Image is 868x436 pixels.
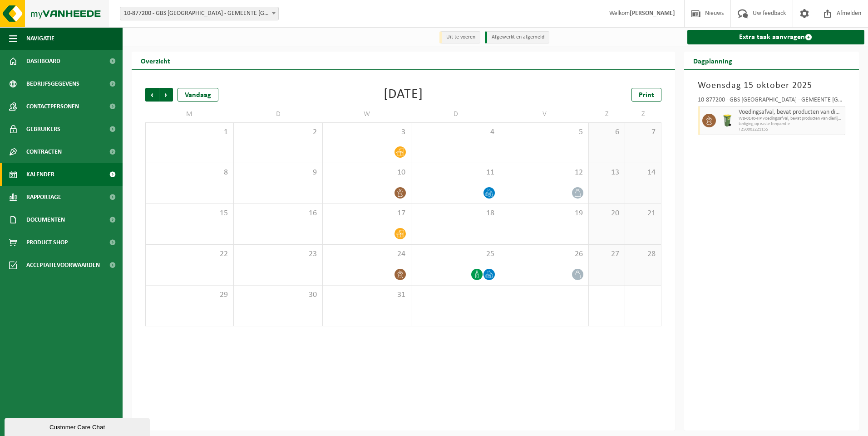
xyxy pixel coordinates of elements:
a: Print [631,88,661,102]
div: Vandaag [178,88,218,102]
span: 2 [238,127,317,137]
td: M [145,106,234,122]
span: 14 [630,168,656,178]
span: 7 [630,127,656,137]
span: Documenten [26,208,65,231]
span: 16 [238,208,317,218]
td: D [411,106,500,122]
span: 20 [593,208,620,218]
span: 3 [327,127,406,137]
span: 24 [327,249,406,259]
span: Gebruikers [26,118,60,140]
span: 15 [150,208,229,218]
span: Vorige [145,88,159,102]
span: Bedrijfsgegevens [26,73,79,95]
h3: Woensdag 15 oktober 2025 [698,79,846,92]
span: 26 [505,249,584,259]
span: 6 [593,127,620,137]
li: Uit te voeren [439,31,480,44]
span: Kalender [26,163,54,186]
span: 13 [593,168,620,178]
span: Volgende [159,88,173,102]
span: Contracten [26,140,62,163]
td: V [500,106,589,122]
span: 31 [327,290,406,300]
span: 19 [505,208,584,218]
td: W [323,106,411,122]
span: Product Shop [26,231,68,254]
td: Z [625,106,661,122]
strong: [PERSON_NAME] [630,10,675,17]
span: 9 [238,168,317,178]
span: 11 [416,168,495,178]
img: WB-0140-HPE-GN-50 [720,114,734,127]
td: Z [589,106,625,122]
span: 8 [150,168,229,178]
h2: Dagplanning [684,52,741,69]
span: 17 [327,208,406,218]
div: 10-877200 - GBS [GEOGRAPHIC_DATA] - GEMEENTE [GEOGRAPHIC_DATA] - [GEOGRAPHIC_DATA] 5 - [GEOGRAPHI... [698,97,846,106]
span: 10-877200 - GBS BOSDAM - GEMEENTE BEVEREN - KOSTENPLAATS 5 - BEVEREN-WAAS [120,7,278,20]
span: 12 [505,168,584,178]
span: Dashboard [26,50,60,73]
h2: Overzicht [132,52,179,69]
span: 28 [630,249,656,259]
span: 10-877200 - GBS BOSDAM - GEMEENTE BEVEREN - KOSTENPLAATS 5 - BEVEREN-WAAS [120,7,279,20]
li: Afgewerkt en afgemeld [485,31,549,44]
div: [DATE] [384,88,423,102]
span: 10 [327,168,406,178]
span: 1 [150,127,229,137]
span: 4 [416,127,495,137]
span: 22 [150,249,229,259]
span: Acceptatievoorwaarden [26,254,100,276]
span: 21 [630,208,656,218]
span: Contactpersonen [26,95,79,118]
iframe: chat widget [5,416,152,436]
span: 30 [238,290,317,300]
span: 18 [416,208,495,218]
span: 29 [150,290,229,300]
span: Voedingsafval, bevat producten van dierlijke oorsprong, onverpakt, categorie 3 [739,109,843,116]
span: WB-0140-HP voedingsafval, bevat producten van dierlijke oors [739,116,843,121]
span: Rapportage [26,186,61,208]
span: 23 [238,249,317,259]
a: Extra taak aanvragen [687,30,865,44]
span: 27 [593,249,620,259]
span: Print [639,92,654,99]
span: 25 [416,249,495,259]
span: 5 [505,127,584,137]
td: D [234,106,322,122]
span: T250002221155 [739,127,843,132]
span: Navigatie [26,27,54,50]
span: Lediging op vaste frequentie [739,121,843,127]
